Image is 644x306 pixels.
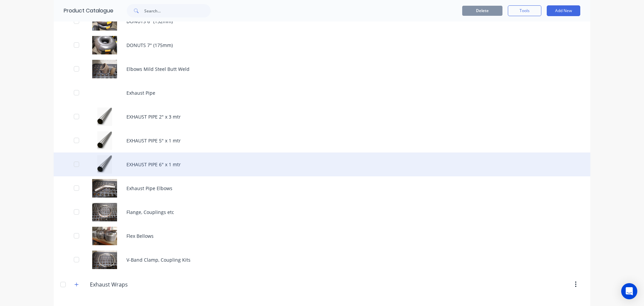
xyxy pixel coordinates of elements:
div: DONUTS 7" (175mm)DONUTS 7" (175mm) [54,33,590,57]
div: EXHAUST PIPE 5" x 1 mtrEXHAUST PIPE 5" x 1 mtr [54,129,590,152]
input: Enter category name [90,280,169,289]
div: EXHAUST PIPE 2" x 3 mtrEXHAUST PIPE 2" x 3 mtr [54,105,590,129]
div: Elbows Mild Steel Butt WeldElbows Mild Steel Butt Weld [54,57,590,81]
button: Delete [462,6,502,16]
div: Exhaust Pipe ElbowsExhaust Pipe Elbows [54,176,590,200]
div: Exhaust Pipe [54,81,590,105]
button: Tools [508,5,541,16]
div: Flange, Couplings etcFlange, Couplings etc [54,200,590,224]
div: V-Band Clamp, Coupling KitsV-Band Clamp, Coupling Kits [54,248,590,272]
input: Search... [144,4,211,17]
button: Add New [547,5,580,16]
div: Flex Bellows Flex Bellows [54,224,590,248]
div: Open Intercom Messenger [621,283,637,299]
div: EXHAUST PIPE 6" x 1 mtrEXHAUST PIPE 6" x 1 mtr [54,152,590,176]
